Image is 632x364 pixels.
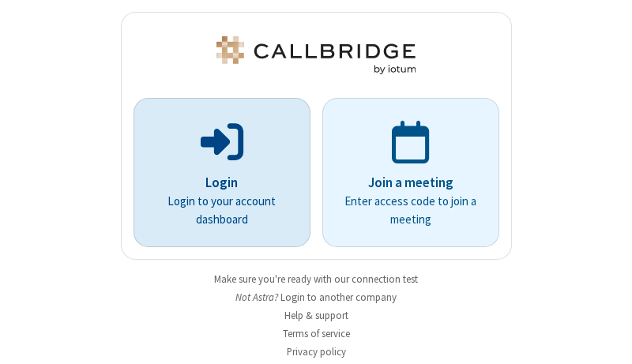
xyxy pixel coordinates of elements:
a: Privacy policy [287,345,346,358]
p: Join a meeting [344,173,477,193]
p: Login [156,173,288,193]
a: Help & support [284,309,348,322]
p: Login to your account dashboard [156,193,288,228]
img: Astra [213,36,419,74]
a: Terms of service [283,327,350,340]
li: Not Astra? [121,290,512,305]
p: Enter access code to join a meeting [344,193,477,228]
button: LoginLogin to your account dashboard [134,98,310,247]
button: Login to another company [280,290,397,305]
a: Make sure you're ready with our connection test [214,272,418,286]
a: Join a meetingEnter access code to join a meeting [322,98,499,247]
